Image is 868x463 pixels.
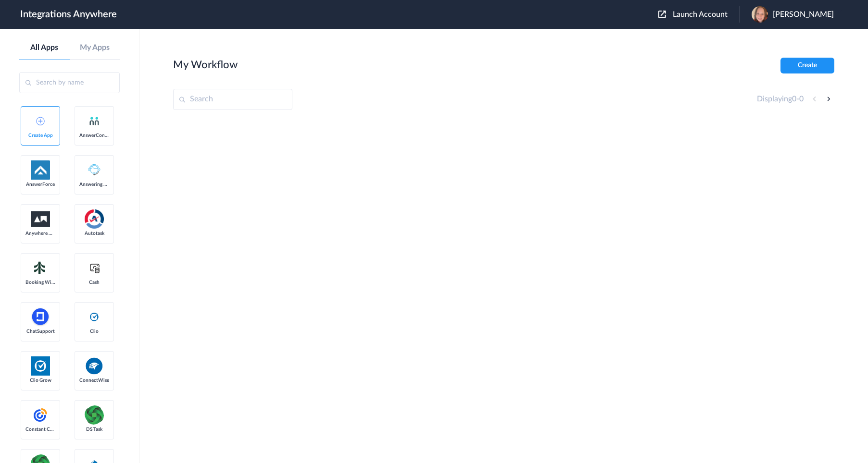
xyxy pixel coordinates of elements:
span: Cash [79,280,109,285]
img: connectwise.png [85,356,104,375]
img: answerconnect-logo.svg [88,115,100,127]
img: cash-logo.svg [88,262,101,274]
span: AnswerForce [25,182,55,187]
img: autotask.png [85,209,104,229]
button: Create [780,58,834,73]
img: add-icon.svg [36,117,45,125]
img: chatsupport-icon.svg [31,307,50,327]
span: Create App [25,133,55,138]
img: Setmore_Logo.svg [31,259,50,277]
span: Clio Grow [25,378,55,383]
img: distributedSource.png [85,405,104,425]
span: Booking Widget [25,280,55,285]
img: aww.png [31,211,50,227]
img: Clio.jpg [31,356,50,376]
h2: My Workflow [173,59,238,71]
span: ConnectWise [79,378,109,383]
a: My Apps [70,43,120,52]
span: Anywhere Works [25,231,55,236]
span: 0 [792,95,796,103]
img: af-app-logo.svg [31,160,50,180]
img: constant-contact.svg [31,405,50,425]
input: Search by name [19,72,120,93]
span: Autotask [79,231,109,236]
button: Launch Account [658,10,740,19]
span: Launch Account [673,11,728,18]
h1: Integrations Anywhere [20,9,117,20]
h4: Displaying - [757,95,804,104]
img: launch-acct-icon.svg [658,11,666,18]
span: [PERSON_NAME] [773,10,834,19]
span: Constant Contact [25,426,55,432]
span: Clio [79,329,109,334]
span: 0 [799,95,804,103]
span: DS Task [79,426,109,432]
img: Answering_service.png [85,160,104,180]
input: Search [173,89,292,110]
img: clio-logo.svg [88,311,100,323]
a: All Apps [19,43,70,52]
span: Answering Service [79,182,109,187]
img: img-0530.jpg [752,6,768,23]
span: ChatSupport [25,329,55,334]
span: AnswerConnect [79,133,109,138]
